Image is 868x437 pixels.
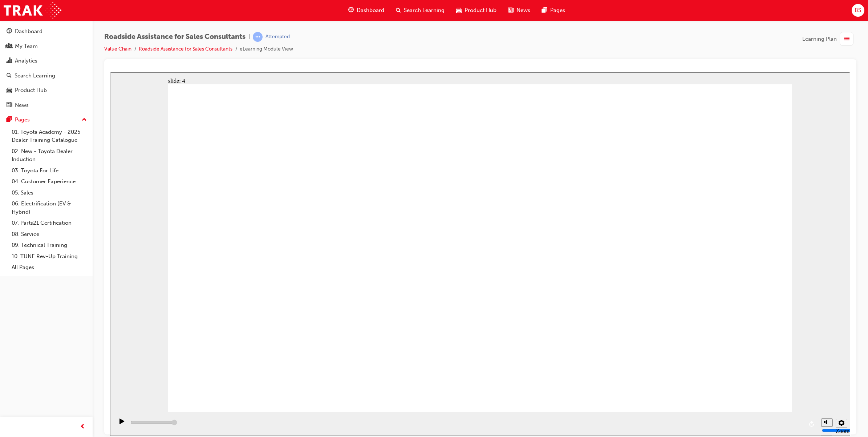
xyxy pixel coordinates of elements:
[550,6,565,15] span: Pages
[104,46,131,52] a: Value Chain
[82,115,87,125] span: up-icon
[9,240,90,251] a: 09. Technical Training
[15,42,38,51] div: My Team
[465,6,496,15] span: Product Hub
[7,43,12,50] span: people-icon
[3,40,90,53] a: My Team
[3,54,90,68] a: Analytics
[248,33,250,41] span: |
[711,346,723,354] button: Mute (Ctrl+Alt+M)
[390,3,450,18] a: search-iconSearch Learning
[9,146,90,165] a: 02. New - Toyota Dealer Induction
[15,27,42,36] div: Dashboard
[265,33,290,40] div: Attempted
[20,347,67,353] input: slide progress
[404,6,445,15] span: Search Learning
[3,69,90,83] a: Search Learning
[450,3,502,18] a: car-iconProduct Hub
[4,2,61,19] img: Trak
[4,346,16,358] button: play
[9,217,90,229] a: 07. Parts21 Certification
[9,198,90,217] a: 06. Electrification (EV & Hybrid)
[15,116,30,124] div: Pages
[7,87,12,94] span: car-icon
[15,57,37,65] div: Analytics
[508,6,514,15] span: news-icon
[3,23,90,113] button: DashboardMy TeamAnalyticsSearch LearningProduct HubNews
[855,6,861,15] span: BS
[844,35,849,44] span: list-icon
[3,84,90,97] a: Product Hub
[502,3,536,18] a: news-iconNews
[7,58,12,64] span: chart-icon
[253,32,263,42] span: learningRecordVerb_ATTEMPT-icon
[726,346,737,356] button: Settings
[707,340,737,364] div: misc controls
[536,3,571,18] a: pages-iconPages
[9,176,90,187] a: 04. Customer Experience
[15,72,55,80] div: Search Learning
[802,32,856,46] button: Learning Plan
[3,113,90,127] button: Pages
[712,355,759,361] input: volume
[240,45,293,53] li: eLearning Module View
[15,86,47,95] div: Product Hub
[396,6,401,15] span: search-icon
[852,4,864,17] button: BS
[348,6,354,15] span: guage-icon
[139,46,232,52] a: Roadside Assistance for Sales Consultants
[9,229,90,240] a: 08. Service
[15,101,29,109] div: News
[542,6,547,15] span: pages-icon
[9,262,90,273] a: All Pages
[9,251,90,262] a: 10. TUNE Rev-Up Training
[3,25,90,38] a: Dashboard
[9,165,90,176] a: 03. Toyota For Life
[342,3,390,18] a: guage-iconDashboard
[104,33,246,41] span: Roadside Assistance for Sales Consultants
[4,340,707,364] div: playback controls
[802,35,837,43] span: Learning Plan
[516,6,530,15] span: News
[7,73,12,79] span: search-icon
[80,422,85,432] span: prev-icon
[9,187,90,199] a: 05. Sales
[697,346,707,357] button: replay
[3,99,90,112] a: News
[7,102,12,109] span: news-icon
[7,28,12,35] span: guage-icon
[726,356,739,375] label: Zoom to fit
[7,117,12,123] span: pages-icon
[456,6,462,15] span: car-icon
[357,6,384,15] span: Dashboard
[9,127,90,146] a: 01. Toyota Academy - 2025 Dealer Training Catalogue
